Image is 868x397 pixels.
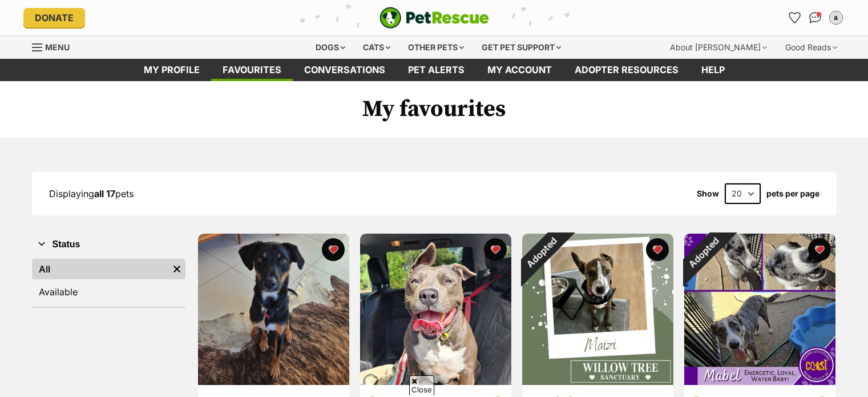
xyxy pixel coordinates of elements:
img: Froyo [198,234,349,385]
span: Displaying pets [49,188,134,199]
button: Status [32,237,185,252]
a: My profile [132,59,211,81]
img: logo-e224e6f780fb5917bec1dbf3a21bbac754714ae5b6737aabdf751b685950b380.svg [380,7,489,29]
a: Donate [23,8,85,27]
a: Pet alerts [397,59,476,81]
button: favourite [484,238,507,261]
button: favourite [322,238,345,261]
a: conversations [293,59,397,81]
a: Menu [32,36,78,57]
div: Cats [355,36,398,59]
label: pets per page [766,189,819,198]
img: Charlie [360,234,511,385]
span: Menu [45,42,70,52]
div: Adopted [507,219,575,287]
a: Favourites [786,9,804,27]
a: Adopted [684,376,835,387]
div: About [PERSON_NAME] [662,36,775,59]
a: Available [32,282,185,302]
button: favourite [646,238,669,261]
a: Help [690,59,736,81]
div: Status [32,256,185,307]
a: All [32,259,168,279]
button: My account [827,9,845,27]
img: Mabel [684,234,835,385]
span: Close [409,375,434,395]
div: Adopted [669,219,737,287]
a: My account [476,59,563,81]
img: Maizi [522,234,673,385]
a: Adopted [522,376,673,387]
div: Other pets [400,36,472,59]
img: chat-41dd97257d64d25036548639549fe6c8038ab92f7586957e7f3b1b290dea8141.svg [809,12,821,23]
div: Get pet support [474,36,569,59]
ul: Account quick links [786,9,845,27]
a: Conversations [806,9,825,27]
span: Show [697,189,719,198]
button: favourite [808,238,831,261]
div: Dogs [308,36,353,59]
div: a [830,12,842,23]
a: Favourites [211,59,293,81]
a: Adopter resources [563,59,690,81]
a: Remove filter [168,259,185,279]
div: Good Reads [777,36,845,59]
a: PetRescue [380,7,489,29]
strong: all 17 [94,188,115,199]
